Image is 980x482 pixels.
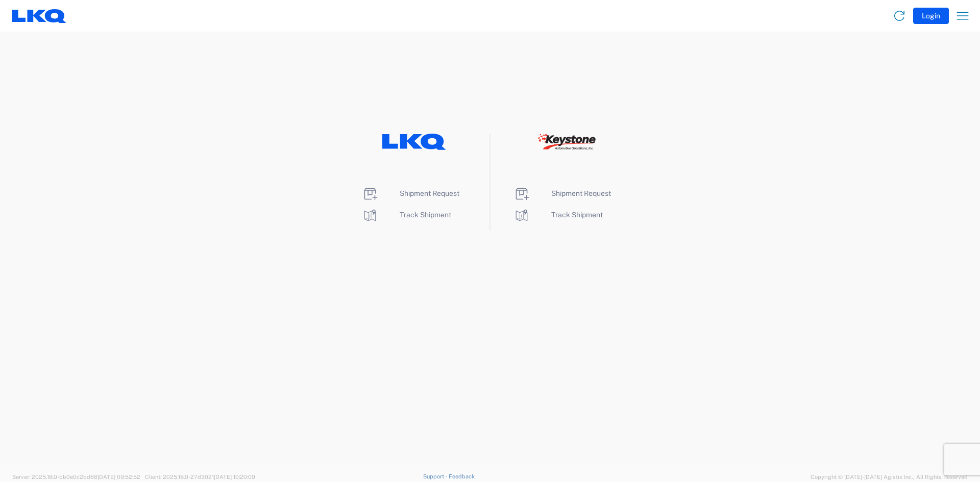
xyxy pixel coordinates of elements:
a: Support [423,473,449,479]
a: Shipment Request [362,189,459,197]
span: Client: 2025.18.0-27d3021 [145,474,255,480]
span: Track Shipment [551,211,603,219]
span: Shipment Request [551,189,611,197]
a: Feedback [449,473,475,479]
span: Track Shipment [400,211,451,219]
span: Shipment Request [400,189,459,197]
a: Shipment Request [513,189,611,197]
span: Copyright © [DATE]-[DATE] Agistix Inc., All Rights Reserved [811,472,968,481]
a: Track Shipment [362,211,451,219]
button: Login [913,8,949,24]
a: Track Shipment [513,211,603,219]
span: [DATE] 09:52:52 [97,474,140,480]
span: [DATE] 10:20:09 [214,474,255,480]
span: Server: 2025.18.0-bb0e0c2bd68 [12,474,140,480]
